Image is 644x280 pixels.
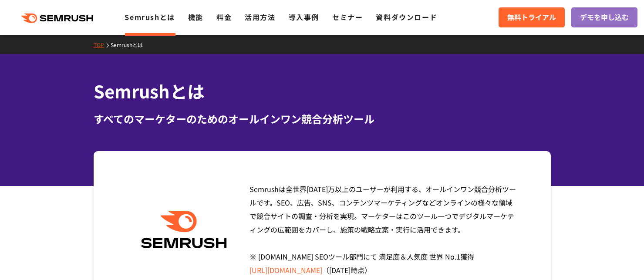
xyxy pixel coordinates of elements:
[507,12,556,23] span: 無料トライアル
[94,78,551,104] h1: Semrushとは
[125,12,175,22] a: Semrushとは
[571,7,637,27] a: デモを申し込む
[137,211,231,249] img: Semrush
[188,12,203,22] a: 機能
[580,12,629,23] span: デモを申し込む
[250,184,516,275] span: Semrushは全世界[DATE]万以上のユーザーが利用する、オールインワン競合分析ツールです。SEO、広告、SNS、コンテンツマーケティングなどオンラインの様々な領域で競合サイトの調査・分析を...
[289,12,319,22] a: 導入事例
[250,265,322,275] a: [URL][DOMAIN_NAME]
[94,111,551,127] div: すべてのマーケターのためのオールインワン競合分析ツール
[332,12,363,22] a: セミナー
[499,7,565,27] a: 無料トライアル
[245,12,275,22] a: 活用方法
[376,12,437,22] a: 資料ダウンロード
[94,41,111,48] a: TOP
[216,12,232,22] a: 料金
[111,41,149,48] a: Semrushとは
